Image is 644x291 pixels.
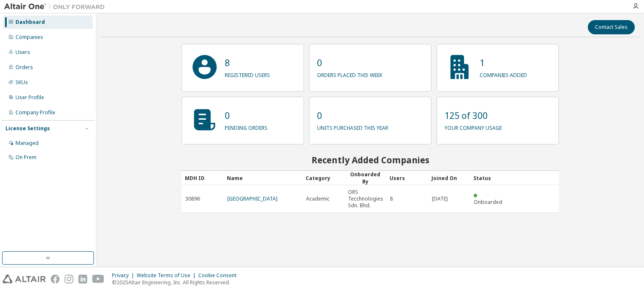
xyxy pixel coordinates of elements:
div: Users [390,171,425,185]
img: Altair One [4,3,109,11]
a: [GEOGRAPHIC_DATA] [227,195,278,202]
div: Joined On [431,171,467,185]
div: Cookie Consent [198,272,241,279]
div: License Settings [5,125,50,132]
div: Website Terms of Use [137,272,198,279]
p: 1 [480,57,527,69]
div: User Profile [16,94,44,101]
div: MDH ID [185,171,220,185]
span: ORS Tecchnologies Sdn. Bhd. [348,189,383,209]
img: youtube.svg [92,275,104,283]
p: 0 [317,109,388,122]
p: 125 of 300 [444,109,502,122]
div: Company Profile [16,109,55,116]
p: companies added [480,69,527,79]
div: SKUs [16,79,28,86]
p: 0 [225,109,267,122]
p: your company usage [444,122,502,131]
p: units purchased this year [317,122,388,131]
img: altair_logo.svg [3,275,46,283]
p: registered users [225,69,270,79]
div: Users [16,49,30,56]
p: 8 [225,57,270,69]
img: instagram.svg [65,275,73,283]
p: © 2025 Altair Engineering, Inc. All Rights Reserved. [112,279,241,286]
div: On Prem [16,154,36,161]
span: 8 [390,196,393,202]
img: facebook.svg [51,275,60,283]
div: Privacy [112,272,137,279]
h2: Recently Added Companies [182,155,559,165]
img: linkedin.svg [78,275,87,283]
div: Orders [16,64,33,71]
p: 0 [317,57,382,69]
p: orders placed this week [317,69,382,79]
p: pending orders [225,122,267,131]
div: Managed [16,140,39,147]
span: 30896 [185,196,200,202]
div: Status [473,171,509,185]
div: Category [306,171,341,185]
span: Academic [306,196,330,202]
div: Companies [16,34,43,41]
div: Dashboard [16,19,45,26]
button: Contact Sales [588,20,635,34]
div: Onboarded By [348,171,383,185]
span: Onboarded [474,198,502,206]
span: [DATE] [432,196,448,202]
div: Name [227,171,299,185]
